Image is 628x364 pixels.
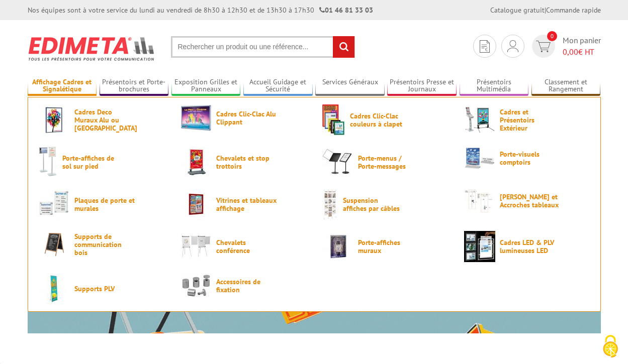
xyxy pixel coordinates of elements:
a: Catalogue gratuit [490,6,545,15]
span: Chevalets conférence [216,238,277,255]
img: devis rapide [507,40,518,52]
span: Vitrines et tableaux affichage [216,196,277,212]
img: Plaques de porte et murales [39,189,70,220]
img: Cimaises et Accroches tableaux [464,189,495,213]
img: Supports de communication bois [39,231,70,258]
span: 0,00 [563,47,578,57]
a: Présentoirs Presse et Journaux [387,78,457,94]
a: Porte-menus / Porte-messages [322,147,448,178]
span: Cadres Deco Muraux Alu ou [GEOGRAPHIC_DATA] [74,108,135,132]
img: Cookies (fenêtre modale) [598,334,623,359]
a: Cadres LED & PLV lumineuses LED [464,231,590,262]
button: Cookies (fenêtre modale) [593,330,628,364]
span: Cadres Clic-Clac Alu Clippant [216,110,277,126]
span: Cadres LED & PLV lumineuses LED [500,238,560,255]
span: Porte-affiches de sol sur pied [62,154,123,170]
input: rechercher [333,36,354,58]
a: Porte-affiches muraux [322,231,448,262]
img: Supports PLV [39,273,70,304]
img: Cadres Clic-Clac Alu Clippant [181,104,212,131]
a: [PERSON_NAME] et Accroches tableaux [464,189,590,213]
span: Mon panier [563,35,601,58]
span: Porte-visuels comptoirs [500,150,560,166]
a: Cadres Clic-Clac Alu Clippant [181,104,306,131]
span: Porte-affiches muraux [358,238,418,255]
a: Cadres Deco Muraux Alu ou [GEOGRAPHIC_DATA] [39,104,164,136]
a: Suspension affiches par câbles [322,189,448,220]
a: Accessoires de fixation [181,273,306,298]
strong: 01 46 81 33 03 [319,6,373,15]
span: 0 [547,31,557,41]
img: Cadres Deco Muraux Alu ou Bois [39,104,70,136]
span: Plaques de porte et murales [74,196,135,212]
a: Classement et Rangement [531,78,601,94]
span: € HT [563,46,601,58]
img: Vitrines et tableaux affichage [181,189,212,220]
img: Chevalets conférence [181,231,212,262]
img: Cadres Clic-Clac couleurs à clapet [322,104,345,136]
img: Porte-affiches de sol sur pied [39,147,58,178]
a: Chevalets conférence [181,231,306,262]
a: devis rapide 0 Mon panier 0,00€ HT [529,35,601,58]
span: Supports PLV [74,285,135,293]
a: Chevalets et stop trottoirs [181,147,306,178]
img: Suspension affiches par câbles [322,189,338,220]
a: Porte-visuels comptoirs [464,147,590,170]
div: Nos équipes sont à votre service du lundi au vendredi de 8h30 à 12h30 et de 13h30 à 17h30 [28,5,373,15]
a: Accueil Guidage et Sécurité [243,78,313,94]
span: [PERSON_NAME] et Accroches tableaux [500,193,560,209]
img: Chevalets et stop trottoirs [181,147,212,178]
span: Accessoires de fixation [216,278,277,294]
span: Supports de communication bois [74,232,135,257]
span: Porte-menus / Porte-messages [358,154,418,170]
a: Commande rapide [546,6,601,15]
span: Suspension affiches par câbles [343,196,403,212]
a: Exposition Grilles et Panneaux [171,78,241,94]
a: Affichage Cadres et Signalétique [28,78,97,94]
img: Porte-menus / Porte-messages [322,147,353,178]
a: Porte-affiches de sol sur pied [39,147,164,178]
input: Rechercher un produit ou une référence... [171,36,355,58]
a: Cadres et Présentoirs Extérieur [464,104,590,136]
img: devis rapide [480,40,490,53]
a: Présentoirs et Porte-brochures [100,78,169,94]
img: Cadres et Présentoirs Extérieur [464,104,495,136]
span: Chevalets et stop trottoirs [216,154,277,170]
a: Cadres Clic-Clac couleurs à clapet [322,104,448,136]
img: devis rapide [536,41,551,52]
img: Porte-affiches muraux [322,231,353,262]
img: Accessoires de fixation [181,273,212,298]
img: Porte-visuels comptoirs [464,147,495,170]
a: Services Généraux [315,78,385,94]
div: | [490,5,601,15]
span: Cadres et Présentoirs Extérieur [500,108,560,132]
a: Supports PLV [39,273,164,304]
a: Vitrines et tableaux affichage [181,189,306,220]
img: Cadres LED & PLV lumineuses LED [464,231,495,262]
img: Présentoir, panneau, stand - Edimeta - PLV, affichage, mobilier bureau, entreprise [28,30,156,67]
span: Cadres Clic-Clac couleurs à clapet [350,112,410,128]
a: Supports de communication bois [39,231,164,258]
a: Plaques de porte et murales [39,189,164,220]
a: Présentoirs Multimédia [460,78,529,94]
